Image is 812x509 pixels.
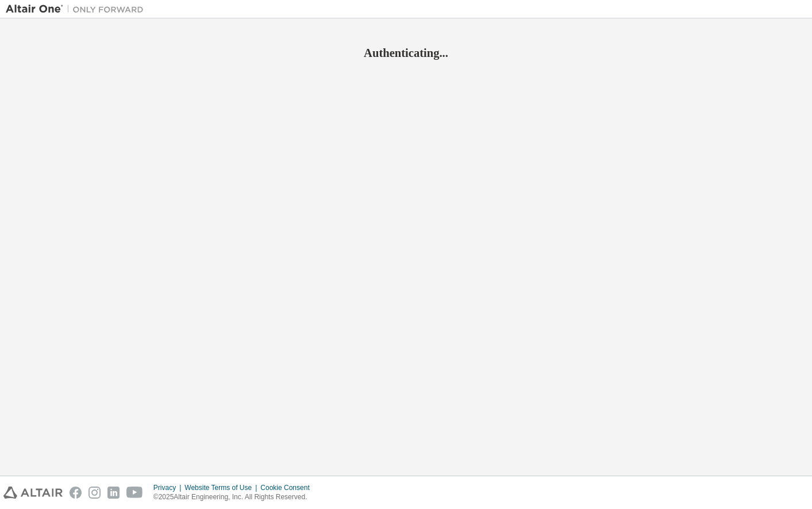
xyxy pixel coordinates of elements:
div: Privacy [153,483,184,492]
div: Cookie Consent [260,483,316,492]
img: altair_logo.svg [3,487,63,499]
img: facebook.svg [70,487,82,499]
img: youtube.svg [126,487,143,499]
img: instagram.svg [88,487,101,499]
div: Website Terms of Use [184,483,260,492]
img: linkedin.svg [107,487,120,499]
h2: Authenticating... [6,45,806,60]
p: © 2025 Altair Engineering, Inc. All Rights Reserved. [153,492,317,502]
img: Altair One [6,3,149,15]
